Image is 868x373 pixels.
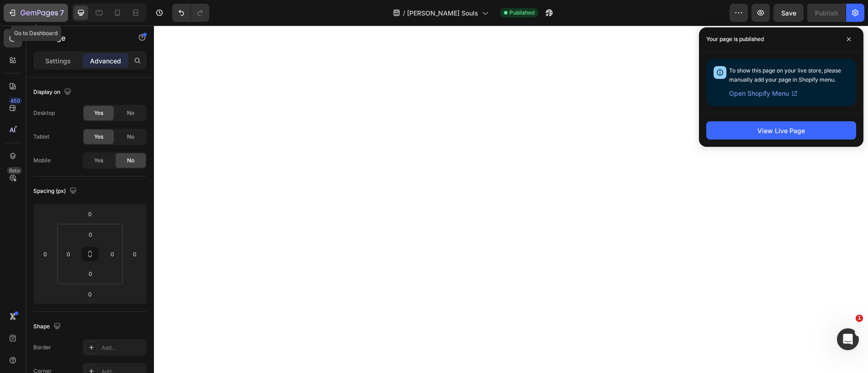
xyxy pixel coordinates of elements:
span: No [127,133,134,141]
span: Yes [94,109,103,117]
p: Settings [45,56,71,66]
div: Add... [101,344,144,352]
span: 1 [856,315,863,322]
input: 0px [81,267,100,280]
input: 0 [81,207,99,221]
input: 0 [128,247,142,261]
div: Beta [7,167,22,174]
div: Undo/Redo [172,4,209,22]
div: Shape [33,321,63,333]
span: Open Shopify Menu [729,88,789,99]
input: 0px [81,228,100,241]
input: 0px [62,247,75,261]
p: Your page is published [706,35,764,44]
div: 450 [9,97,22,104]
span: [PERSON_NAME] Souls [407,8,478,18]
span: No [127,156,134,165]
p: Advanced [90,56,121,66]
div: Publish [815,8,838,18]
div: Spacing (px) [33,185,79,197]
div: Tablet [33,133,49,141]
input: 0px [106,247,119,261]
div: Border [33,343,51,352]
span: Yes [94,156,103,165]
button: Publish [807,4,846,22]
button: View Live Page [706,121,856,140]
iframe: Intercom live chat [837,328,859,350]
span: Save [781,9,796,17]
input: 0 [38,247,52,261]
div: View Live Page [757,126,805,135]
div: Desktop [33,109,55,117]
div: Mobile [33,156,51,165]
span: To show this page on your live store, please manually add your page in Shopify menu. [729,67,841,83]
button: Save [773,4,804,22]
p: Image [44,32,122,43]
span: Published [509,9,535,17]
button: 7 [4,4,68,22]
iframe: Design area [154,26,868,373]
p: 7 [60,7,64,18]
span: / [403,8,405,18]
input: 0 [81,287,99,301]
span: No [127,109,134,117]
div: Display on [33,86,73,98]
span: Yes [94,133,103,141]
